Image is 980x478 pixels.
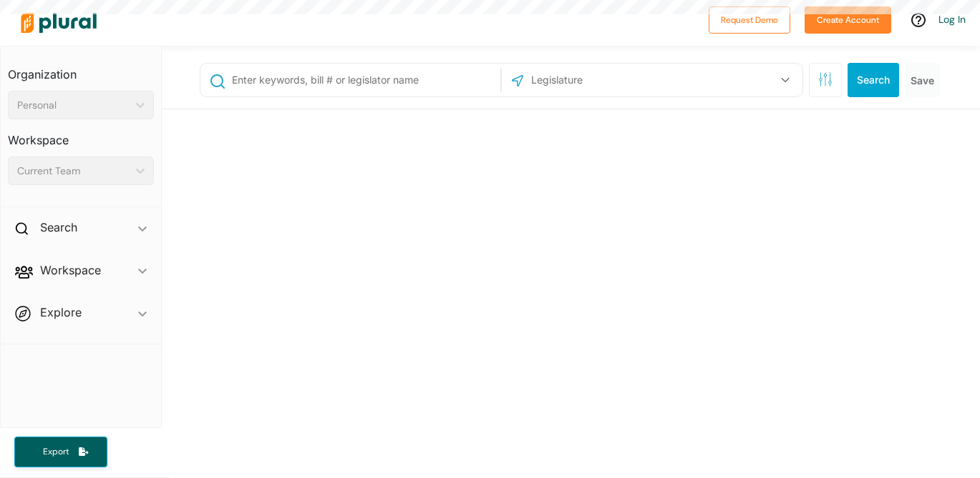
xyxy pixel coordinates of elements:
[805,11,891,26] a: Create Account
[231,66,498,94] input: Enter keywords, bill # or legislator name
[709,6,790,34] button: Request Demo
[8,119,154,151] h3: Workspace
[17,98,130,113] div: Personal
[848,63,899,97] button: Search
[8,54,154,85] h3: Organization
[40,219,77,235] h2: Search
[530,66,683,94] input: Legislature
[938,13,966,26] a: Log In
[14,437,107,467] button: Export
[17,164,130,179] div: Current Team
[805,6,891,34] button: Create Account
[709,11,790,26] a: Request Demo
[905,63,940,97] button: Save
[33,446,79,458] span: Export
[818,72,833,84] span: Search Filters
